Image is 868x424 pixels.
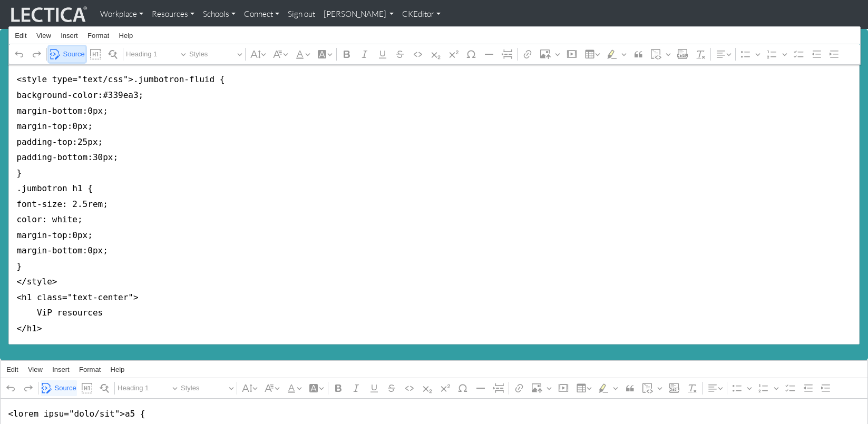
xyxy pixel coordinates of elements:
[125,46,187,63] button: Heading 1, Heading
[36,32,51,39] span: View
[52,366,70,373] span: Insert
[1,378,867,398] div: Editor toolbar
[119,32,133,39] span: Help
[6,366,18,373] span: Edit
[319,4,398,25] a: [PERSON_NAME]
[41,380,76,397] button: Source
[9,27,860,44] div: Editor menu bar
[189,48,237,61] span: Styles
[284,4,319,25] a: Sign out
[9,44,860,64] div: Editor toolbar
[55,382,76,395] span: Source
[28,366,43,373] span: View
[8,5,87,25] img: lecticalive
[1,361,867,378] div: Editor menu bar
[181,382,229,395] span: Styles
[79,366,101,373] span: Format
[240,4,284,25] a: Connect
[398,4,445,25] a: CKEditor
[8,64,860,344] textarea: Source code editing area
[126,48,181,61] span: Heading 1
[199,4,240,25] a: Schools
[189,46,243,63] button: Styles
[63,48,85,61] span: Source
[49,46,85,63] button: Source
[15,32,26,39] span: Edit
[180,380,235,397] button: Styles
[87,32,109,39] span: Format
[118,382,172,395] span: Heading 1
[61,32,78,39] span: Insert
[117,380,178,397] button: Heading 1, Heading
[148,4,199,25] a: Resources
[111,366,125,373] span: Help
[96,4,148,25] a: Workplace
